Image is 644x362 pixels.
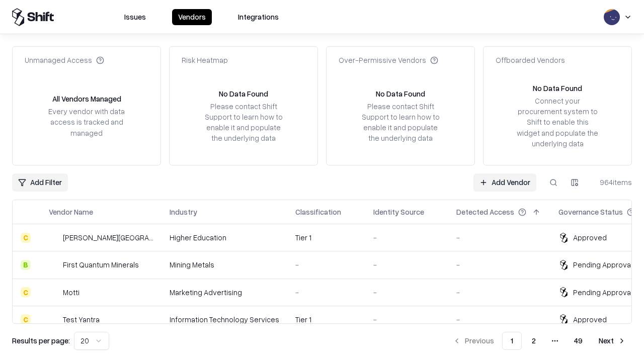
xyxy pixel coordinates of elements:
[63,287,79,298] div: Motti
[496,55,565,65] div: Offboarded Vendors
[573,314,607,325] div: Approved
[45,106,128,138] div: Every vendor with data access is tracked and managed
[592,177,632,188] div: 964 items
[21,287,31,297] div: C
[295,232,357,243] div: Tier 1
[63,314,100,325] div: Test Yantra
[295,314,357,325] div: Tier 1
[573,287,632,298] div: Pending Approval
[373,232,440,243] div: -
[49,314,59,324] img: Test Yantra
[170,259,279,270] div: Mining Metals
[573,232,607,243] div: Approved
[339,55,438,65] div: Over-Permissive Vendors
[49,287,59,297] img: Motti
[573,259,632,270] div: Pending Approval
[49,207,93,217] div: Vendor Name
[232,9,285,25] button: Integrations
[182,55,228,65] div: Risk Heatmap
[295,207,341,217] div: Classification
[172,9,212,25] button: Vendors
[21,233,31,243] div: C
[473,173,536,192] a: Add Vendor
[170,287,279,298] div: Marketing Advertising
[373,259,440,270] div: -
[373,287,440,298] div: -
[447,332,632,350] nav: pagination
[12,173,68,192] button: Add Filter
[524,332,544,350] button: 2
[295,287,357,298] div: -
[558,207,623,217] div: Governance Status
[21,314,31,324] div: C
[21,260,31,270] div: B
[373,207,424,217] div: Identity Source
[63,259,139,270] div: First Quantum Minerals
[49,233,59,243] img: Reichman University
[49,260,59,270] img: First Quantum Minerals
[25,55,104,65] div: Unmanaged Access
[456,259,542,270] div: -
[566,332,591,350] button: 49
[456,287,542,298] div: -
[63,232,153,243] div: [PERSON_NAME][GEOGRAPHIC_DATA]
[502,332,522,350] button: 1
[456,207,514,217] div: Detected Access
[219,88,268,99] div: No Data Found
[456,314,542,325] div: -
[12,335,70,346] p: Results per page:
[593,332,632,350] button: Next
[170,232,279,243] div: Higher Education
[376,88,425,99] div: No Data Found
[202,101,285,144] div: Please contact Shift Support to learn how to enable it and populate the underlying data
[373,314,440,325] div: -
[52,94,121,104] div: All Vendors Managed
[359,101,442,144] div: Please contact Shift Support to learn how to enable it and populate the underlying data
[118,9,152,25] button: Issues
[533,83,582,94] div: No Data Found
[516,96,599,149] div: Connect your procurement system to Shift to enable this widget and populate the underlying data
[295,259,357,270] div: -
[170,207,197,217] div: Industry
[170,314,279,325] div: Information Technology Services
[456,232,542,243] div: -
